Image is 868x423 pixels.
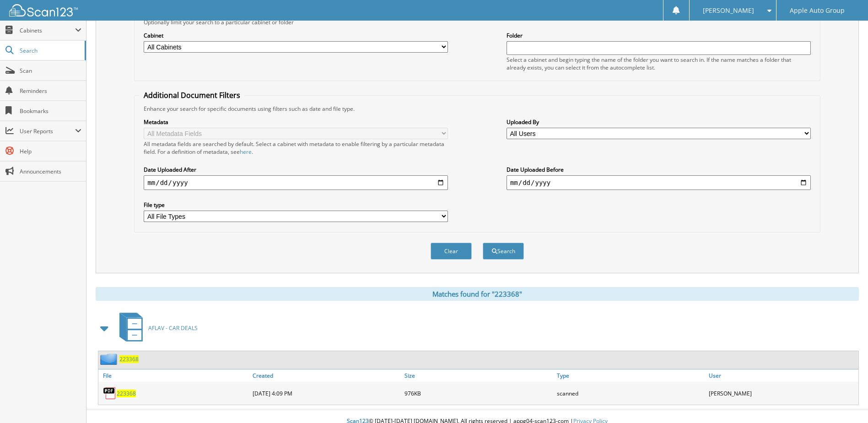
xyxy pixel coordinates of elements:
a: 223368 [119,355,139,363]
div: scanned [555,384,706,402]
img: PDF.png [103,386,117,400]
button: Clear [431,243,472,260]
label: Cabinet [144,32,448,39]
label: Date Uploaded After [144,166,448,174]
div: Matches found for "223368" [96,287,859,301]
span: Cabinets [20,27,75,34]
iframe: Chat Widget [822,379,868,423]
a: here [240,148,252,156]
span: Bookmarks [20,107,81,115]
span: Apple Auto Group [790,8,845,13]
div: Optionally limit your search to a particular cabinet or folder [139,18,815,26]
a: 223368 [117,390,136,397]
label: Date Uploaded Before [507,166,811,174]
label: File type [144,201,448,209]
div: All metadata fields are searched by default. Select a cabinet with metadata to enable filtering b... [144,140,448,156]
img: folder2.png [100,353,119,365]
a: Type [555,369,706,382]
a: Size [402,369,554,382]
span: Announcements [20,168,81,175]
a: User [706,369,858,382]
div: [PERSON_NAME] [706,384,858,402]
label: Metadata [144,118,448,126]
label: Folder [507,32,811,39]
span: Scan [20,67,81,75]
img: scan123-logo-white.svg [9,4,78,16]
span: Help [20,147,81,155]
div: Select a cabinet and begin typing the name of the folder you want to search in. If the name match... [507,56,811,71]
input: end [507,175,811,190]
a: AFLAV - CAR DEALS [114,310,198,346]
label: Uploaded By [507,118,811,126]
button: Search [483,243,524,260]
div: 976KB [402,384,554,402]
span: User Reports [20,127,75,135]
a: Created [250,369,402,382]
a: File [98,369,250,382]
span: Reminders [20,87,81,95]
span: Search [20,47,80,54]
legend: Additional Document Filters [139,90,245,100]
input: start [144,175,448,190]
div: Enhance your search for specific documents using filters such as date and file type. [139,105,815,113]
span: [PERSON_NAME] [703,8,754,13]
div: [DATE] 4:09 PM [250,384,402,402]
span: AFLAV - CAR DEALS [148,324,198,332]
